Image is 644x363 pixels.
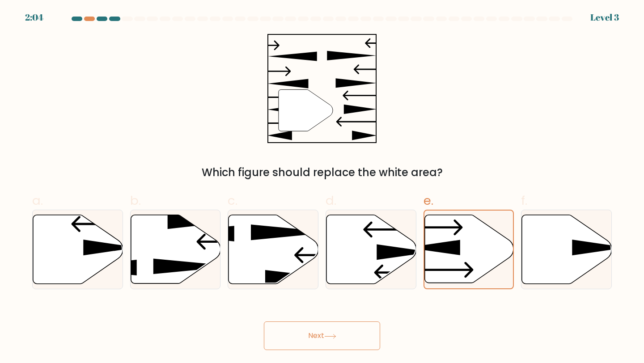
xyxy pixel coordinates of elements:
span: e. [424,192,433,209]
div: Which figure should replace the white area? [38,165,606,181]
div: Level 3 [590,11,619,24]
button: Next [264,321,380,350]
span: b. [130,192,141,209]
span: f. [521,192,527,209]
span: c. [228,192,237,209]
span: a. [32,192,43,209]
span: d. [326,192,336,209]
div: 2:04 [25,11,43,24]
g: " [279,89,333,131]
